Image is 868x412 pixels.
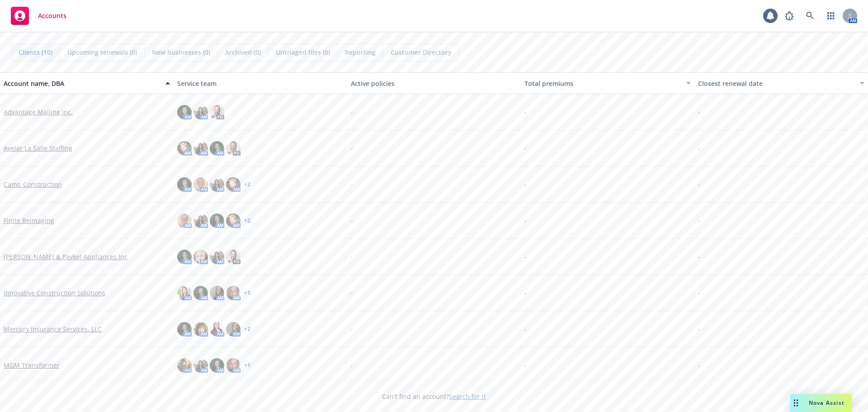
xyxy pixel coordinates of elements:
[449,392,486,401] a: Search for it
[4,216,54,225] a: Finite Reimaging
[524,79,681,88] div: Total premiums
[698,324,700,334] span: -
[4,252,127,261] a: [PERSON_NAME] & Paykel Appliances Inc
[694,72,868,94] button: Closest renewal date
[177,250,192,264] img: photo
[698,252,700,261] span: -
[174,72,347,94] button: Service team
[698,288,700,298] span: -
[193,177,208,192] img: photo
[351,324,353,334] span: -
[244,182,250,187] a: + 2
[524,107,527,117] span: -
[152,47,210,57] span: New businesses (0)
[4,324,102,334] a: Mercury Insurance Services, LLC
[67,47,137,57] span: Upcoming renewals (0)
[524,288,527,298] span: -
[193,322,208,336] img: photo
[226,141,241,156] img: photo
[244,218,250,223] a: + 2
[4,79,160,88] div: Account name, DBA
[351,252,353,261] span: -
[698,216,700,225] span: -
[351,107,353,117] span: -
[698,79,854,88] div: Closest renewal date
[790,394,802,412] div: Drag to move
[351,180,353,189] span: -
[351,288,353,298] span: -
[345,47,376,57] span: Reporting
[210,358,224,373] img: photo
[4,143,72,153] a: Avelar La Salle Staffing
[822,7,840,25] a: Switch app
[210,105,224,119] img: photo
[524,216,527,225] span: -
[210,141,224,156] img: photo
[801,7,819,25] a: Search
[226,322,241,336] img: photo
[391,47,452,57] span: Customer Directory
[351,360,353,370] span: -
[193,286,208,300] img: photo
[809,399,844,407] span: Nova Assist
[698,143,700,153] span: -
[351,216,353,225] span: -
[225,47,261,57] span: Archived (0)
[524,143,527,153] span: -
[177,79,344,88] div: Service team
[210,286,224,300] img: photo
[193,358,208,373] img: photo
[347,72,521,94] button: Active policies
[226,250,241,264] img: photo
[524,180,527,189] span: -
[177,286,192,300] img: photo
[244,327,250,332] a: + 2
[382,392,486,401] span: Can't find an account?
[177,105,192,119] img: photo
[226,177,241,192] img: photo
[7,3,70,28] a: Accounts
[210,250,224,264] img: photo
[780,7,798,25] a: Report a Bug
[4,288,105,298] a: Innovative Construction Solutions
[177,141,192,156] img: photo
[38,12,66,19] span: Accounts
[177,213,192,228] img: photo
[177,177,192,192] img: photo
[193,250,208,264] img: photo
[193,105,208,119] img: photo
[226,286,241,300] img: photo
[524,360,527,370] span: -
[698,360,700,370] span: -
[210,213,224,228] img: photo
[4,107,73,117] a: Advantage Mailing Inc.
[351,143,353,153] span: -
[698,107,700,117] span: -
[210,177,224,192] img: photo
[521,72,694,94] button: Total premiums
[193,213,208,228] img: photo
[244,363,250,368] a: + 1
[177,358,192,373] img: photo
[4,360,60,370] a: MGM Transformer
[351,79,517,88] div: Active policies
[177,322,192,336] img: photo
[524,324,527,334] span: -
[276,47,330,57] span: Untriaged files (0)
[226,213,241,228] img: photo
[244,290,250,296] a: + 1
[19,47,52,57] span: Clients (10)
[226,358,241,373] img: photo
[790,394,852,412] button: Nova Assist
[193,141,208,156] img: photo
[524,252,527,261] span: -
[4,180,62,189] a: Camp Construction
[698,180,700,189] span: -
[210,322,224,336] img: photo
